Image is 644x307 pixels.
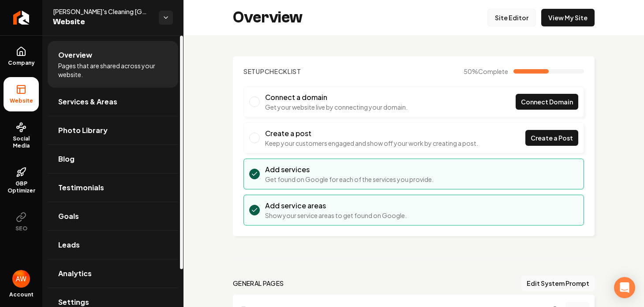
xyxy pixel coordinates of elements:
[265,92,408,103] h3: Connect a domain
[13,11,30,25] img: Rebolt Logo
[58,96,117,107] span: Services & Areas
[58,50,92,60] span: Overview
[243,67,301,76] h2: Checklist
[525,130,578,146] a: Create a Post
[233,279,284,288] h2: general pages
[53,16,152,28] span: Website
[4,160,39,201] a: GBP Optimizer
[9,291,34,298] span: Account
[4,59,38,67] span: Company
[265,128,478,139] h3: Create a post
[6,97,37,104] span: Website
[58,268,92,279] span: Analytics
[58,240,80,250] span: Leads
[12,270,30,288] button: Open user button
[265,139,478,148] p: Keep your customers engaged and show off your work by creating a post.
[4,115,39,156] a: Social Media
[243,67,265,75] span: Setup
[48,259,178,288] a: Analytics
[516,94,578,110] a: Connect Domain
[48,145,178,173] a: Blog
[48,202,178,230] a: Goals
[233,9,303,26] h2: Overview
[487,9,536,26] a: Site Editor
[58,211,79,222] span: Goals
[4,135,39,149] span: Social Media
[58,61,168,79] span: Pages that are shared across your website.
[541,9,595,26] a: View My Site
[12,270,30,288] img: Alexa Wiley
[464,67,508,76] span: 50 %
[521,97,573,107] span: Connect Domain
[531,133,573,143] span: Create a Post
[265,211,407,220] p: Show your service areas to get found on Google.
[4,39,39,74] a: Company
[478,67,508,75] span: Complete
[58,182,104,193] span: Testimonials
[265,200,407,211] h3: Add service areas
[48,174,178,202] a: Testimonials
[58,125,108,136] span: Photo Library
[4,180,39,194] span: GBP Optimizer
[48,88,178,116] a: Services & Areas
[48,116,178,144] a: Photo Library
[48,231,178,259] a: Leads
[265,164,434,175] h3: Add services
[4,205,39,239] button: SEO
[12,225,31,232] span: SEO
[53,7,152,16] span: [PERSON_NAME]'s Cleaning [GEOGRAPHIC_DATA]
[614,277,635,298] div: Open Intercom Messenger
[265,103,408,111] p: Get your website live by connecting your domain.
[58,154,75,164] span: Blog
[521,275,595,291] button: Edit System Prompt
[265,175,434,184] p: Get found on Google for each of the services you provide.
